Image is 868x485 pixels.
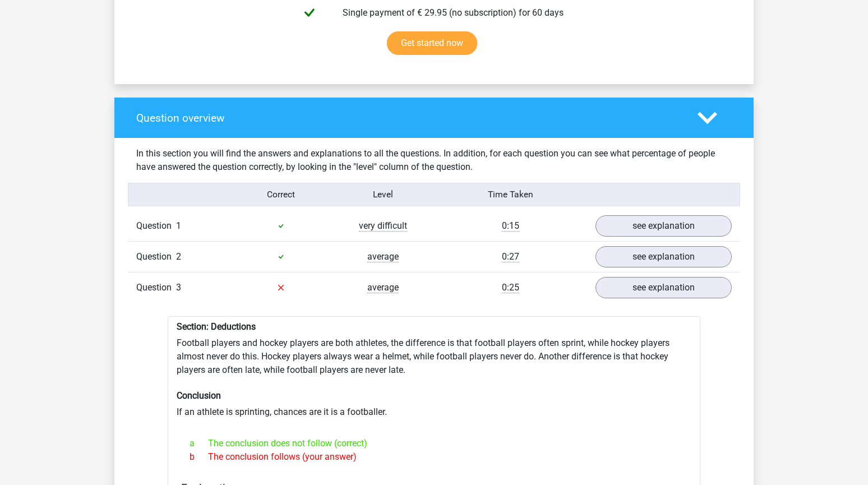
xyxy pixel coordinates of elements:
span: very difficult [359,220,407,232]
div: The conclusion follows (your answer) [181,450,687,464]
span: Question [136,219,176,233]
a: see explanation [595,246,732,267]
div: Correct [230,188,333,201]
span: 1 [176,220,181,231]
span: 0:15 [502,220,519,232]
span: b [190,450,208,464]
span: 0:27 [502,251,519,262]
span: average [367,251,399,262]
span: Question [136,250,176,264]
h6: Conclusion [177,390,691,401]
div: The conclusion does not follow (correct) [181,437,687,450]
span: 0:25 [502,282,519,293]
h4: Question overview [136,112,681,124]
div: Level [332,188,434,201]
span: 2 [176,251,181,262]
div: Time Taken [434,188,587,201]
div: In this section you will find the answers and explanations to all the questions. In addition, for... [128,147,740,174]
span: 3 [176,282,181,293]
span: average [367,282,399,293]
span: a [190,437,208,450]
a: see explanation [595,215,732,237]
h6: Section: Deductions [177,321,691,332]
a: Get started now [387,31,477,55]
span: Question [136,281,176,294]
a: see explanation [595,277,732,298]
